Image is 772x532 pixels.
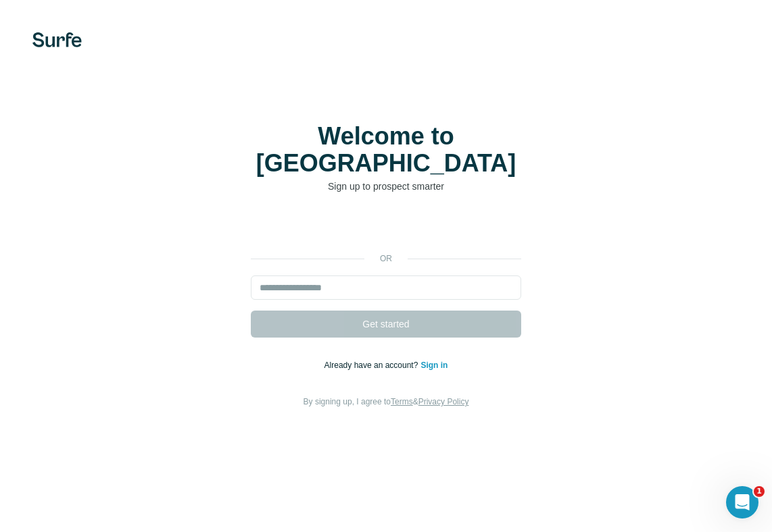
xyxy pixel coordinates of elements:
[391,397,413,406] a: Terms
[420,361,448,370] a: Sign in
[324,361,421,370] span: Already have an account?
[364,252,408,265] p: or
[251,123,521,177] h1: Welcome to [GEOGRAPHIC_DATA]
[726,486,758,518] iframe: Intercom live chat
[754,486,765,497] span: 1
[304,397,469,406] span: By signing up, I agree to &
[418,397,469,406] a: Privacy Policy
[244,213,528,243] iframe: Sign in with Google Button
[32,32,82,47] img: Surfe's logo
[251,180,521,193] p: Sign up to prospect smarter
